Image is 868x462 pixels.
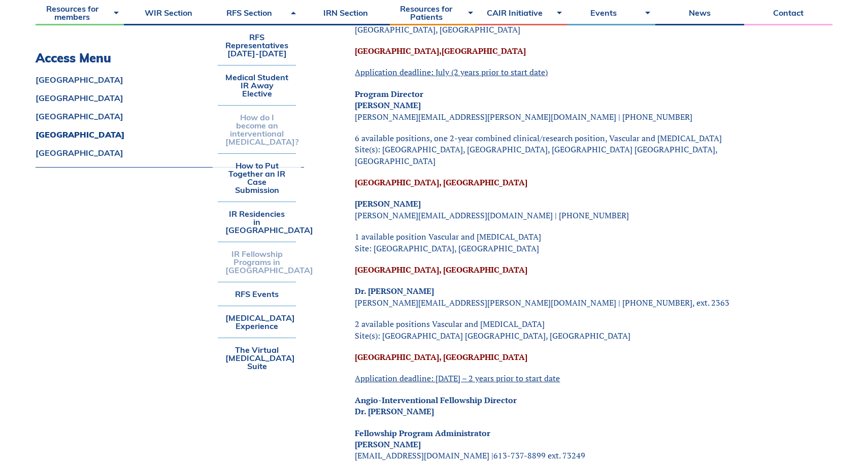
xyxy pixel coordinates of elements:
[355,439,421,450] strong: [PERSON_NAME]
[218,25,296,65] a: RFS Representatives [DATE]-[DATE]
[218,202,296,242] a: IR Residencies in [GEOGRAPHIC_DATA]
[36,149,304,157] a: [GEOGRAPHIC_DATA]
[355,285,756,308] p: [PERSON_NAME][EMAIL_ADDRESS][PERSON_NAME][DOMAIN_NAME] | [PHONE_NUMBER], ext. 2363
[218,106,296,153] a: How do I become an interventional [MEDICAL_DATA]?
[218,338,296,378] a: The Virtual [MEDICAL_DATA] Suite
[355,67,548,78] span: Application deadline: July (2 years prior to start date)
[355,133,756,167] p: 6 available positions, one 2-year combined clinical/research position, Vascular and [MEDICAL_DATA...
[218,282,296,306] a: RFS Events
[218,65,296,105] a: Medical Student IR Away Elective
[355,394,517,406] strong: Angio-Interventional Fellowship Director
[355,264,527,275] a: [GEOGRAPHIC_DATA], [GEOGRAPHIC_DATA]
[218,306,296,338] a: [MEDICAL_DATA] Experience
[355,45,526,56] a: [GEOGRAPHIC_DATA],[GEOGRAPHIC_DATA]
[355,373,560,384] span: Application deadline: [DATE] – 2 years prior to start date
[36,130,304,139] a: [GEOGRAPHIC_DATA]
[355,177,527,188] a: [GEOGRAPHIC_DATA], [GEOGRAPHIC_DATA]
[36,76,304,84] a: [GEOGRAPHIC_DATA]
[355,198,421,209] strong: [PERSON_NAME]
[218,154,296,202] a: How to Put Together an IR Case Submission
[355,24,520,35] span: [GEOGRAPHIC_DATA], [GEOGRAPHIC_DATA]
[355,318,756,341] p: 2 available positions Vascular and [MEDICAL_DATA] Site(s): [GEOGRAPHIC_DATA] [GEOGRAPHIC_DATA], [...
[442,45,526,56] b: [GEOGRAPHIC_DATA]
[355,88,423,100] strong: Program Director
[355,100,421,111] strong: [PERSON_NAME]
[355,198,756,221] p: [PERSON_NAME][EMAIL_ADDRESS][DOMAIN_NAME] | [PHONE_NUMBER]
[355,351,527,362] a: [GEOGRAPHIC_DATA], [GEOGRAPHIC_DATA]
[355,88,756,122] p: [PERSON_NAME][EMAIL_ADDRESS][PERSON_NAME][DOMAIN_NAME] | [PHONE_NUMBER]
[355,45,442,56] b: [GEOGRAPHIC_DATA],
[355,285,434,296] strong: Dr. [PERSON_NAME]
[355,406,434,417] strong: Dr. [PERSON_NAME]
[355,427,756,461] p: [EMAIL_ADDRESS][DOMAIN_NAME] |613-737-8899 ext. 73249
[36,112,304,120] a: [GEOGRAPHIC_DATA]
[355,231,756,254] p: 1 available position Vascular and [MEDICAL_DATA] Site: [GEOGRAPHIC_DATA], [GEOGRAPHIC_DATA]
[36,51,304,65] h3: Access Menu
[36,94,304,102] a: [GEOGRAPHIC_DATA]
[355,427,490,439] strong: Fellowship Program Administrator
